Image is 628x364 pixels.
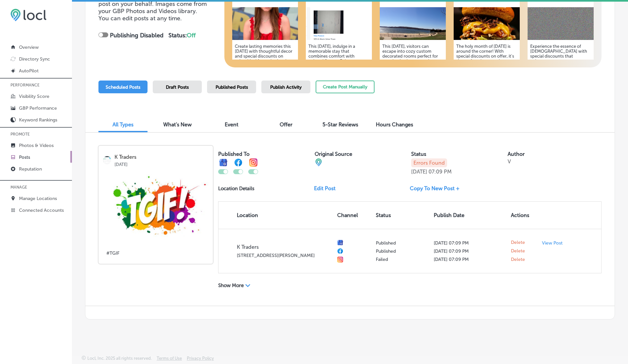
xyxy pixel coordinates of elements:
[157,356,182,364] a: Terms of Use
[19,94,49,99] p: Visibility Score
[308,44,369,118] h5: This [DATE], indulge in a memorable stay that combines comfort with cultural flavors. Enjoy cozy ...
[114,154,208,160] p: K Traders
[376,240,428,246] p: Published
[428,169,452,175] p: 07:09 PM
[225,121,238,128] span: Event
[508,151,525,157] label: Author
[166,84,189,90] span: Draft Posts
[218,151,250,157] label: Published To
[19,196,57,201] p: Manage Locations
[382,44,443,113] h5: This [DATE], visitors can escape into cozy custom decorated rooms perfect for creating lasting me...
[106,84,140,90] span: Scheduled Posts
[270,84,302,90] span: Publish Activity
[19,208,64,213] p: Connected Accounts
[508,202,539,229] th: Actions
[19,155,30,160] p: Posts
[508,158,511,165] p: V
[106,250,205,256] h5: #TGIF
[163,121,192,128] span: What's New
[113,121,133,128] span: All Types
[411,158,447,167] p: Errors Found
[380,7,446,40] img: 88c20272-a389-4ac4-941e-6cf818942a93SamplePNGImage_10mbmb.png
[316,81,375,93] button: Create Post Manually
[511,248,525,254] span: Delete
[315,151,352,157] label: Original Source
[434,257,506,262] p: [DATE] 07:09 PM
[528,7,594,40] img: 17549705567344717f-872e-440e-91d4-fc25bb129e2d_2025-08-11.jpg
[187,356,214,364] a: Privacy Policy
[306,7,372,40] img: 17565225239ca1c485-38b4-4b4b-b63a-b9ace88f2c7e_2025-08-29.png
[114,160,208,167] p: [DATE]
[235,44,296,118] h5: Create lasting memories this [DATE] with thoughtful decor and special discounts on suites ideal f...
[19,166,42,172] p: Reputation
[376,121,413,128] span: Hours Changes
[19,117,57,123] p: Keyword Rankings
[456,44,517,113] h5: The holy month of [DATE] is around the corner! With special discounts on offer, it's the perfect ...
[280,121,292,128] span: Offer
[431,202,508,229] th: Publish Date
[411,151,426,157] label: Status
[376,257,428,262] p: Failed
[237,253,332,258] p: [STREET_ADDRESS][PERSON_NAME]
[218,186,254,191] p: Location Details
[19,105,57,111] p: GBP Performance
[323,121,358,128] span: 5-Star Reviews
[335,202,373,229] th: Channel
[454,7,520,40] img: 17562200840150a592-b5cf-4463-8a7f-ab11672d2730_2025-08-26.jpg
[187,32,196,39] span: Off
[19,56,50,62] p: Directory Sync
[530,44,591,118] h5: Experience the essence of [DEMOGRAPHIC_DATA] with special discounts that enhance every moment. Gu...
[542,240,568,246] a: View Post
[216,84,248,90] span: Published Posts
[434,248,506,254] p: [DATE] 07:09 PM
[98,15,182,22] span: You can edit posts at any time.
[314,185,341,191] a: Edit Post
[87,356,152,361] p: Locl, Inc. 2025 all rights reserved.
[232,7,298,40] img: 1756522575afa47685-8a87-491d-bc96-ed218ef39990_2025-08-29.jpg
[411,169,427,175] p: [DATE]
[19,143,54,148] p: Photos & Videos
[410,185,465,191] a: Copy To New Post +
[218,202,335,229] th: Location
[434,240,506,246] p: [DATE] 07:09 PM
[98,174,213,240] img: 1b2a64c0-0d28-4249-801d-309a6d4f8826image.png
[218,282,244,288] p: Show More
[315,158,323,166] img: cba84b02adce74ede1fb4a8549a95eca.png
[511,257,525,263] span: Delete
[542,240,563,246] p: View Post
[511,240,525,246] span: Delete
[10,9,46,21] img: 6efc1275baa40be7c98c3b36c6bfde44.png
[376,248,428,254] p: Published
[103,156,111,164] img: logo
[110,32,164,39] strong: Publishing Disabled
[237,244,332,250] p: K Traders
[19,68,39,74] p: AutoPilot
[373,202,431,229] th: Status
[19,45,39,50] p: Overview
[168,32,196,39] strong: Status:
